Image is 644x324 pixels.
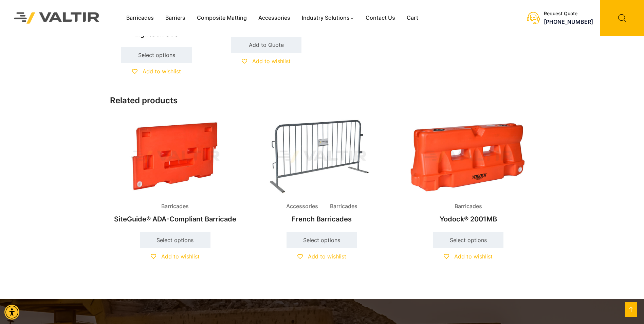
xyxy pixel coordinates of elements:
[132,68,181,75] a: Add to wishlist
[253,13,296,23] a: Accessories
[110,118,240,227] a: BarricadesSiteGuide® ADA-Compliant Barricade
[110,212,240,227] h2: SiteGuide® ADA-Compliant Barricade
[191,13,253,23] a: Composite Matting
[444,253,493,260] a: Add to wishlist
[256,212,387,227] h2: French Barricades
[625,302,637,317] a: Open this option
[287,232,357,248] a: Select options for “French Barricades”
[297,253,346,260] a: Add to wishlist
[121,13,160,23] a: Barricades
[256,118,387,227] a: Accessories BarricadesFrench Barricades
[403,212,533,227] h2: Yodock® 2001MB
[143,68,181,75] span: Add to wishlist
[156,201,194,212] span: Barricades
[401,13,424,23] a: Cart
[231,37,301,53] a: Add to cart: “Light Screwbase 360”
[360,13,401,23] a: Contact Us
[454,253,493,260] span: Add to wishlist
[151,253,200,260] a: Add to wishlist
[325,201,363,212] span: Barricades
[403,118,533,196] img: Barricades
[281,201,323,212] span: Accessories
[121,47,192,63] a: Select options for “Lightbox 360”
[403,118,533,227] a: BarricadesYodock® 2001MB
[308,253,346,260] span: Add to wishlist
[544,11,593,17] div: Request Quote
[140,232,210,248] a: Select options for “SiteGuide® ADA-Compliant Barricade”
[242,58,291,65] a: Add to wishlist
[296,13,360,23] a: Industry Solutions
[160,13,191,23] a: Barriers
[4,305,19,320] div: Accessibility Menu
[433,232,503,248] a: Select options for “Yodock® 2001MB”
[161,253,200,260] span: Add to wishlist
[252,58,291,65] span: Add to wishlist
[256,118,387,196] img: Accessories
[110,118,240,196] img: Barricades
[449,201,487,212] span: Barricades
[5,3,109,33] img: Valtir Rentals
[544,18,593,25] a: call (888) 496-3625
[110,96,534,106] h2: Related products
